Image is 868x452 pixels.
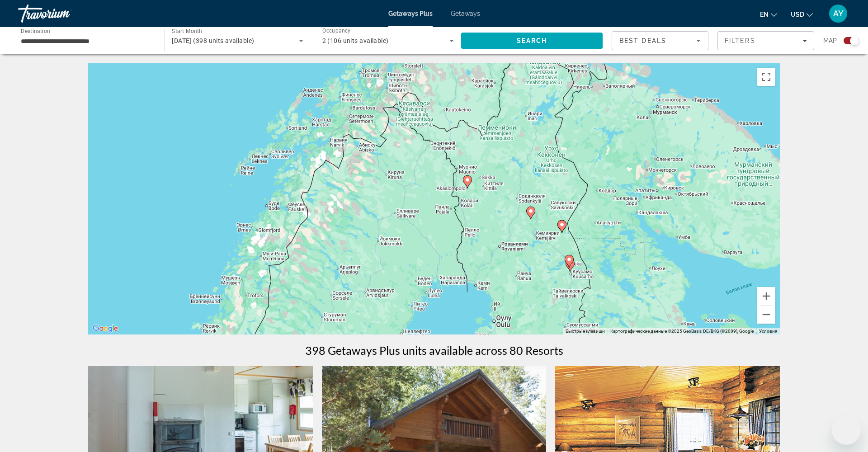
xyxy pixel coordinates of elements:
span: USD [791,11,804,18]
input: Select destination [21,36,152,47]
mat-select: Sort by [619,35,701,46]
button: Увеличить [757,287,775,305]
button: Search [461,33,603,49]
button: Change language [760,8,777,21]
img: Google [90,323,120,334]
span: Start Month [172,28,202,34]
iframe: Кнопка запуска окна обмена сообщениями [832,416,861,445]
button: Уменьшить [757,306,775,324]
button: User Menu [826,4,850,23]
a: Открыть эту область в Google Картах (в новом окне) [90,323,120,334]
h1: 398 Getaways Plus units available across 80 Resorts [305,344,563,357]
a: Travorium [18,2,108,25]
a: Getaways Plus [388,10,433,17]
span: Map [823,34,837,47]
a: Условия (ссылка откроется в новой вкладке) [759,329,777,334]
span: Filters [725,37,755,44]
span: Search [517,37,547,44]
span: AY [833,9,844,18]
button: Быстрые клавиши [566,328,605,334]
a: Getaways [451,10,480,17]
button: Filters [717,31,814,50]
span: [DATE] (398 units available) [172,37,254,44]
span: en [760,11,769,18]
span: Destination [21,28,50,34]
span: Картографические данные ©2025 GeoBasis-DE/BKG (©2009), Google [610,329,754,334]
button: Включить полноэкранный режим [757,68,775,86]
span: 2 (106 units available) [322,37,389,44]
span: Best Deals [619,37,666,44]
span: Occupancy [322,28,351,34]
button: Change currency [791,8,813,21]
